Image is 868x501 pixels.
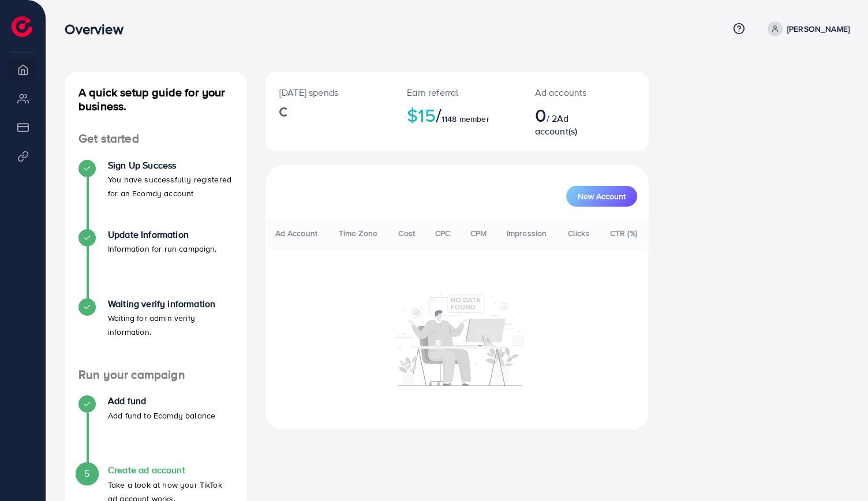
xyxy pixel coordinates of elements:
[65,21,132,38] h3: Overview
[108,311,233,339] p: Waiting for admin verify information.
[535,102,547,128] span: 0
[108,395,215,406] h4: Add fund
[65,368,247,382] h4: Run your campaign
[108,409,215,423] p: Add fund to Ecomdy balance
[65,132,247,146] h4: Get started
[65,395,247,465] li: Add fund
[12,16,32,37] img: logo
[535,112,578,137] span: Ad account(s)
[763,21,850,36] a: [PERSON_NAME]
[108,229,217,240] h4: Update Information
[108,173,233,200] p: You have successfully registered for an Ecomdy account
[442,113,489,125] span: 1148 member
[578,192,626,200] span: New Account
[535,104,603,137] h2: / 2
[108,465,233,476] h4: Create ad account
[84,467,89,480] span: 5
[108,298,233,309] h4: Waiting verify information
[108,242,217,256] p: Information for run campaign.
[65,160,247,229] li: Sign Up Success
[108,160,233,171] h4: Sign Up Success
[436,102,442,128] span: /
[407,85,507,99] p: Earn referral
[535,85,603,99] p: Ad accounts
[65,85,247,113] h4: A quick setup guide for your business.
[65,298,247,368] li: Waiting verify information
[407,104,507,126] h2: $15
[787,22,850,36] p: [PERSON_NAME]
[566,186,637,207] button: New Account
[65,229,247,298] li: Update Information
[279,85,379,99] p: [DATE] spends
